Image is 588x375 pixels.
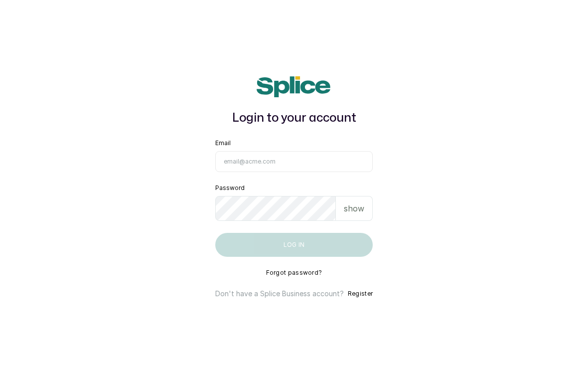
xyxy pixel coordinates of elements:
[215,233,373,257] button: Log in
[344,202,364,214] p: show
[215,151,373,172] input: email@acme.com
[215,184,245,192] label: Password
[266,269,322,277] button: Forgot password?
[215,289,344,299] p: Don't have a Splice Business account?
[215,139,231,147] label: Email
[348,289,373,299] button: Register
[215,109,373,127] h1: Login to your account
